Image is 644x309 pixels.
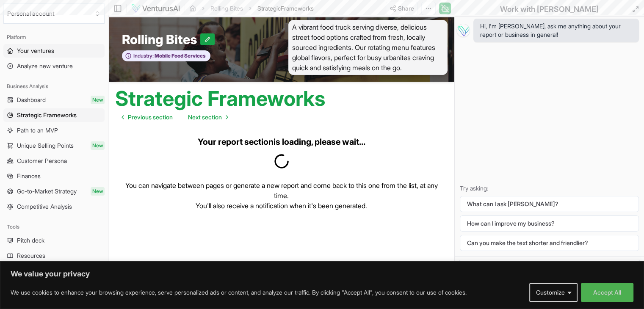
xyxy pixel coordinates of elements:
[3,30,105,44] div: Platform
[456,24,470,37] img: Vera
[115,88,325,109] h1: Strategic Frameworks
[3,80,105,93] div: Business Analysis
[288,20,448,75] span: A vibrant food truck serving diverse, delicious street food options crafted from fresh, locally s...
[460,196,639,212] button: What can I ask [PERSON_NAME]?
[3,139,105,152] a: Unique Selling PointsNew
[17,187,77,196] span: Go-to-Market Strategy
[115,109,180,126] a: Go to previous page
[3,44,105,58] a: Your ventures
[133,52,154,59] span: Industry:
[198,136,365,148] h6: Your report section is loading, please wait...
[11,287,467,298] p: We use cookies to enhance your browsing experience, serve personalized ads or content, and analyz...
[91,187,105,196] span: New
[119,180,444,211] p: You can navigate between pages or generate a new report and come back to this one from the list, ...
[128,113,173,121] span: Previous section
[17,172,41,180] span: Finances
[17,47,54,55] span: Your ventures
[17,126,58,135] span: Path to an MVP
[91,96,105,104] span: New
[3,185,105,198] a: Go-to-Market StrategyNew
[181,109,235,126] a: Go to next page
[480,22,632,39] span: Hi, I'm [PERSON_NAME], ask me anything about your report or business in general!
[3,200,105,213] a: Competitive Analysis
[3,124,105,137] a: Path to an MVP
[3,108,105,122] a: Strategic Frameworks
[3,154,105,168] a: Customer Persona
[17,236,44,245] span: Pitch deck
[17,157,67,165] span: Customer Persona
[17,111,77,119] span: Strategic Frameworks
[17,202,72,211] span: Competitive Analysis
[154,52,206,59] span: Mobile Food Services
[122,50,210,62] button: Industry:Mobile Food Services
[3,249,105,262] a: Resources
[188,113,222,121] span: Next section
[3,169,105,183] a: Finances
[3,59,105,73] a: Analyze new venture
[17,141,74,150] span: Unique Selling Points
[91,141,105,150] span: New
[3,234,105,247] a: Pitch deck
[460,235,639,251] button: Can you make the text shorter and friendlier?
[17,96,46,104] span: Dashboard
[529,283,578,302] button: Customize
[3,220,105,234] div: Tools
[122,32,200,47] span: Rolling Bites
[115,109,235,126] nav: pagination
[11,269,633,279] p: We value your privacy
[460,215,639,232] button: How can I improve my business?
[17,62,73,70] span: Analyze new venture
[581,283,633,302] button: Accept All
[17,251,45,260] span: Resources
[460,184,639,193] p: Try asking:
[3,93,105,107] a: DashboardNew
